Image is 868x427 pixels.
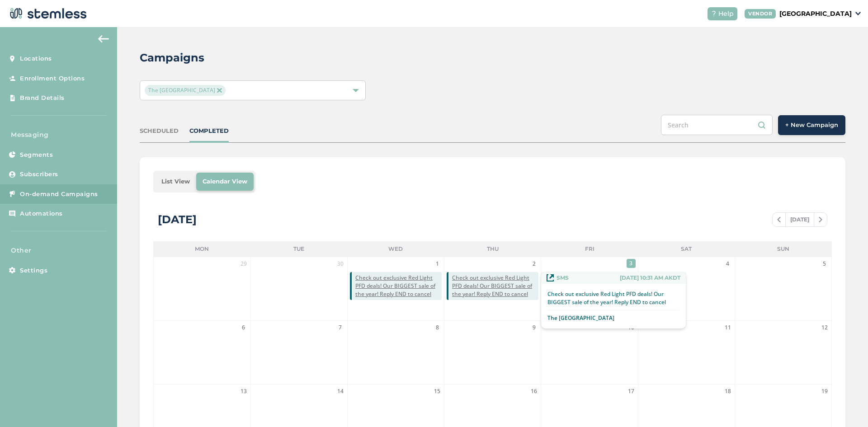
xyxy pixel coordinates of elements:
[745,9,776,19] div: VENDOR
[20,74,85,83] span: Enrollment Options
[433,323,442,332] span: 8
[711,11,717,16] img: icon-help-white-03924b79.svg
[239,387,248,396] span: 13
[347,241,444,257] li: Wed
[855,12,861,15] img: icon_down-arrow-small-66adaf34.svg
[661,115,773,135] input: Search
[820,323,829,332] span: 12
[529,387,538,396] span: 16
[158,211,197,228] div: [DATE]
[541,241,638,257] li: Fri
[239,259,248,268] span: 29
[444,241,541,257] li: Thu
[627,387,636,396] span: 17
[20,209,63,218] span: Automations
[433,387,442,396] span: 15
[336,323,345,332] span: 7
[547,290,679,306] p: Check out exclusive Red Light PFD deals! Our BIGGEST sale of the year! Reply END to cancel
[20,266,47,275] span: Settings
[336,387,345,396] span: 14
[355,274,442,298] span: Check out exclusive Red Light PFD deals! Our BIGGEST sale of the year! Reply END to cancel
[785,121,838,130] span: + New Campaign
[217,88,222,93] img: icon-close-accent-8a337256.svg
[723,387,732,396] span: 18
[155,173,196,191] li: List View
[819,217,822,222] img: icon-chevron-right-bae969c5.svg
[153,241,250,257] li: Mon
[140,50,204,66] h2: Campaigns
[723,259,732,268] span: 4
[638,241,735,257] li: Sat
[529,323,538,332] span: 9
[823,384,868,427] iframe: Chat Widget
[778,115,845,135] button: + New Campaign
[723,323,732,332] span: 11
[250,241,347,257] li: Tue
[779,9,852,19] p: [GEOGRAPHIC_DATA]
[718,9,734,19] span: Help
[20,170,58,179] span: Subscribers
[145,85,225,96] span: The [GEOGRAPHIC_DATA]
[7,5,87,23] img: logo-dark-0685b13c.svg
[557,274,569,282] span: SMS
[196,173,254,191] li: Calendar View
[820,259,829,268] span: 5
[433,259,442,268] span: 1
[20,190,98,199] span: On-demand Campaigns
[529,259,538,268] span: 2
[20,150,53,160] span: Segments
[239,323,248,332] span: 6
[735,241,832,257] li: Sun
[189,127,229,136] div: COMPLETED
[20,94,65,103] span: Brand Details
[820,387,829,396] span: 19
[336,259,345,268] span: 30
[547,314,614,322] p: The [GEOGRAPHIC_DATA]
[627,259,636,268] span: 3
[777,217,781,222] img: icon-chevron-left-b8c47ebb.svg
[20,54,52,63] span: Locations
[620,274,680,282] span: [DATE] 10:31 AM AKDT
[785,213,814,226] span: [DATE]
[98,35,109,42] img: icon-arrow-back-accent-c549486e.svg
[140,127,179,136] div: SCHEDULED
[452,274,538,298] span: Check out exclusive Red Light PFD deals! Our BIGGEST sale of the year! Reply END to cancel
